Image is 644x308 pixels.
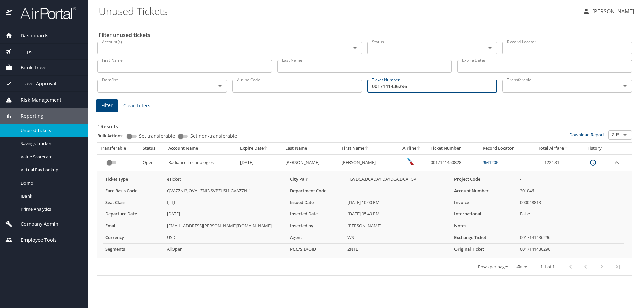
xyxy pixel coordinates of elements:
[13,7,76,20] img: airportal-logo.png
[287,244,345,255] th: PCC/SID/OID
[517,208,624,220] td: False
[237,143,283,154] th: Expire Date
[517,220,624,232] td: -
[451,208,517,220] th: International
[103,232,164,244] th: Currency
[164,185,287,197] td: QVAZZNI3,OVAHZNI3,SVBZUSI1,GVAZZNI1
[12,220,58,228] span: Company Admin
[121,100,153,112] button: Clear Filters
[345,185,451,197] td: -
[339,154,396,171] td: [PERSON_NAME]
[396,143,428,154] th: Airline
[350,43,360,53] button: Open
[190,134,237,138] span: Set non-transferable
[564,146,569,151] button: sort
[6,7,13,20] img: icon-airportal.png
[517,174,624,185] td: -
[339,143,396,154] th: First Name
[103,174,164,185] th: Ticket Type
[485,43,495,53] button: Open
[283,143,339,154] th: Last Name
[97,119,632,130] h3: 1 Results
[103,185,164,197] th: Fare Basis Code
[578,143,610,154] th: History
[100,145,137,151] div: Transferable
[140,154,166,171] td: Open
[12,48,32,55] span: Trips
[517,244,624,255] td: 0017141436296
[451,185,517,197] th: Account Number
[164,220,287,232] td: [EMAIL_ADDRESS][PERSON_NAME][DOMAIN_NAME]
[21,167,80,173] span: Virtual Pay Lookup
[140,143,166,154] th: Status
[540,265,555,269] p: 1-1 of 1
[283,154,339,171] td: [PERSON_NAME]
[529,143,578,154] th: Total Airfare
[164,232,287,244] td: USD
[287,174,345,185] th: City Pair
[21,140,80,147] span: Savings Tracker
[511,262,530,272] select: rows per page
[21,180,80,186] span: Domo
[345,232,451,244] td: WS
[580,5,637,17] button: [PERSON_NAME]
[451,197,517,208] th: Invoice
[345,244,451,255] td: 2N1L
[517,197,624,208] td: 000048813
[483,159,499,165] a: 9M120K
[478,265,508,269] p: Rows per page:
[99,1,577,21] h1: Unused Tickets
[12,80,56,87] span: Travel Approval
[287,197,345,208] th: Issued Date
[517,232,624,244] td: 0017141436296
[166,143,237,154] th: Account Name
[139,134,175,138] span: Set transferable
[451,174,517,185] th: Project Code
[123,102,150,110] span: Clear Filters
[517,185,624,197] td: 301046
[428,154,480,171] td: 0017141450828
[164,174,287,185] td: eTicket
[345,174,451,185] td: HSVDCA,DCADAY,DAYDCA,DCAHSV
[451,232,517,244] th: Exchange Ticket
[428,143,480,154] th: Ticket Number
[12,64,48,71] span: Book Travel
[590,7,634,15] p: [PERSON_NAME]
[103,197,164,208] th: Seat Class
[215,81,225,91] button: Open
[620,130,630,140] button: Open
[164,244,287,255] td: AllOpen
[480,143,529,154] th: Record Locator
[407,158,414,165] img: American Airlines
[620,81,630,91] button: Open
[345,197,451,208] td: [DATE] 10:00 PM
[613,159,621,167] button: expand row
[12,236,57,244] span: Employee Tools
[99,29,633,40] h2: Filter unused tickets
[287,232,345,244] th: Agent
[103,220,164,232] th: Email
[12,32,48,39] span: Dashboards
[451,220,517,232] th: Notes
[97,133,129,139] p: Bulk Actions:
[451,244,517,255] th: Original Ticket
[21,127,80,134] span: Unused Tickets
[103,208,164,220] th: Departure Date
[264,146,268,151] button: sort
[345,220,451,232] td: [PERSON_NAME]
[101,101,113,110] span: Filter
[21,206,80,212] span: Prime Analytics
[364,146,369,151] button: sort
[97,143,632,276] table: custom pagination table
[287,208,345,220] th: Inserted Date
[12,96,61,104] span: Risk Management
[529,154,578,171] td: 1224.31
[569,132,604,138] a: Download Report
[287,185,345,197] th: Department Code
[103,244,164,255] th: Segments
[12,112,43,120] span: Reporting
[237,154,283,171] td: [DATE]
[164,208,287,220] td: [DATE]
[166,154,237,171] td: Radiance Technologies
[103,174,624,255] table: more info about unused tickets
